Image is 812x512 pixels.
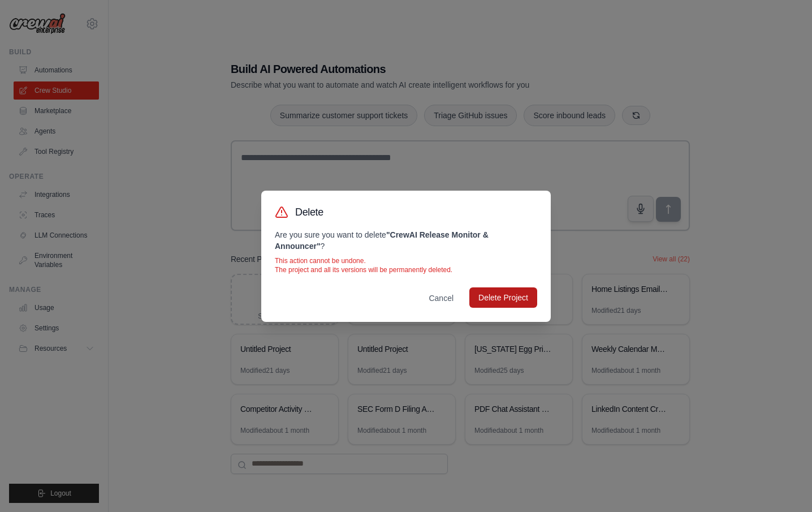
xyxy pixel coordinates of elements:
[275,265,537,274] p: The project and all its versions will be permanently deleted.
[275,229,537,252] p: Are you sure you want to delete ?
[420,288,463,308] button: Cancel
[469,287,537,308] button: Delete Project
[755,458,812,512] iframe: Chat Widget
[275,256,537,265] p: This action cannot be undone.
[295,204,323,220] h3: Delete
[275,230,489,251] strong: " CrewAI Release Monitor & Announcer "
